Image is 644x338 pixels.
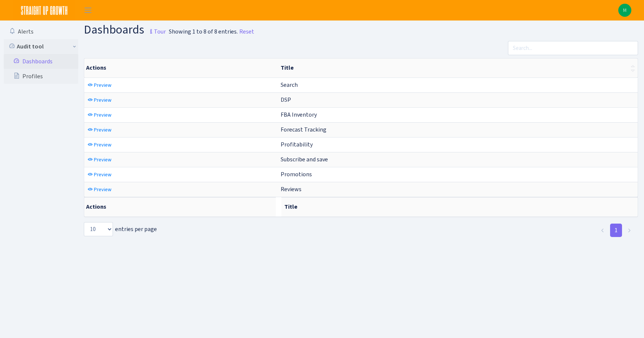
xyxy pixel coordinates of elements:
a: Preview [86,139,113,151]
img: Michael Sette [618,4,631,17]
span: Preview [94,126,111,133]
a: Audit tool [4,39,78,54]
th: Title : activate to sort column ascending [278,59,638,78]
span: Forecast Tracking [281,126,326,133]
a: Reset [239,27,254,36]
a: M [618,4,631,17]
a: Alerts [4,24,78,39]
a: Profiles [4,69,78,84]
span: Preview [94,82,111,89]
a: Tour [144,22,166,37]
span: FBA Inventory [281,111,317,119]
span: Preview [94,97,111,104]
label: entries per page [84,222,157,236]
th: Title [281,197,638,217]
span: Subscribe and save [281,155,328,163]
span: DSP [281,96,291,104]
button: Toggle navigation [79,4,97,16]
span: Preview [94,141,111,148]
a: Preview [86,109,113,121]
a: Preview [86,169,113,180]
span: Reviews [281,185,302,193]
a: Preview [86,94,113,106]
span: Promotions [281,170,312,178]
input: Search... [508,41,638,55]
a: Dashboards [4,54,78,69]
a: Preview [86,124,113,136]
select: entries per page [84,222,113,236]
small: Tour [146,25,166,38]
span: Preview [94,111,111,119]
h1: Dashboards [84,23,166,38]
th: Actions [84,197,276,217]
a: Preview [86,79,113,91]
a: 1 [610,224,622,237]
span: Search [281,81,298,89]
div: Showing 1 to 8 of 8 entries. [169,27,238,36]
span: Preview [94,156,111,163]
th: Actions [84,59,278,78]
span: Preview [94,171,111,178]
a: Preview [86,184,113,195]
span: Preview [94,186,111,193]
span: Profitability [281,140,313,148]
a: Preview [86,154,113,165]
